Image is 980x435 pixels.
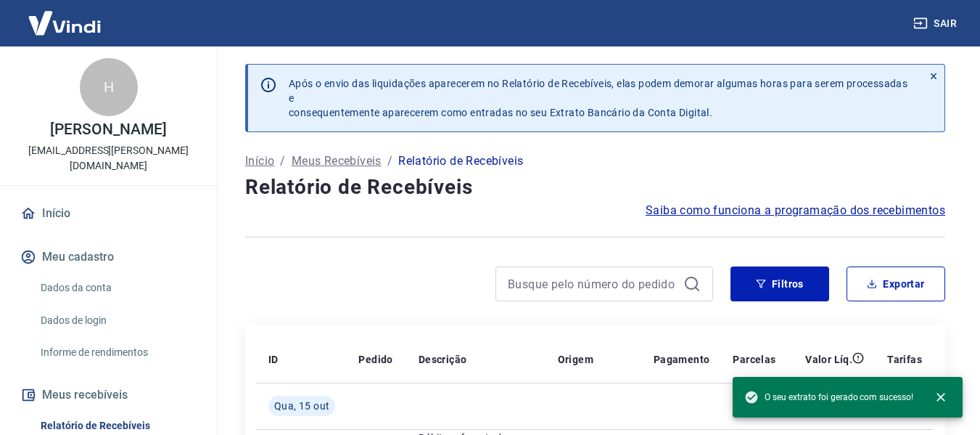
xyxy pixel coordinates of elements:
p: ID [268,352,279,367]
p: / [280,153,285,170]
button: Meus recebíveis [17,379,199,411]
p: Relatório de Recebíveis [398,153,523,170]
p: Após o envio das liquidações aparecerem no Relatório de Recebíveis, elas podem demorar algumas ho... [289,76,911,120]
p: Tarifas [887,352,922,367]
p: Valor Líq. [805,352,852,367]
a: Informe de rendimentos [35,338,199,367]
a: Saiba como funciona a programação dos recebimentos [646,202,945,219]
button: Filtros [730,267,829,301]
a: Meus Recebíveis [292,153,382,170]
p: Descrição [419,352,467,367]
div: H [80,58,138,116]
img: Vindi [17,1,112,45]
p: [PERSON_NAME] [50,122,166,137]
a: Início [17,198,199,229]
a: Dados da conta [35,273,199,303]
p: / [387,153,392,170]
button: Sair [910,10,963,37]
span: O seu extrato foi gerado com sucesso! [744,390,913,404]
p: [EMAIL_ADDRESS][PERSON_NAME][DOMAIN_NAME] [12,143,205,174]
p: Origem [558,352,593,367]
p: Parcelas [733,352,775,367]
span: Qua, 15 out [274,399,329,413]
button: Exportar [847,267,945,301]
input: Busque pelo número do pedido [508,273,678,295]
a: Dados de login [35,306,199,336]
button: Meu cadastro [17,241,199,273]
h4: Relatório de Recebíveis [245,173,945,202]
p: Pedido [358,352,392,367]
p: Pagamento [654,352,710,367]
a: Início [245,153,274,170]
